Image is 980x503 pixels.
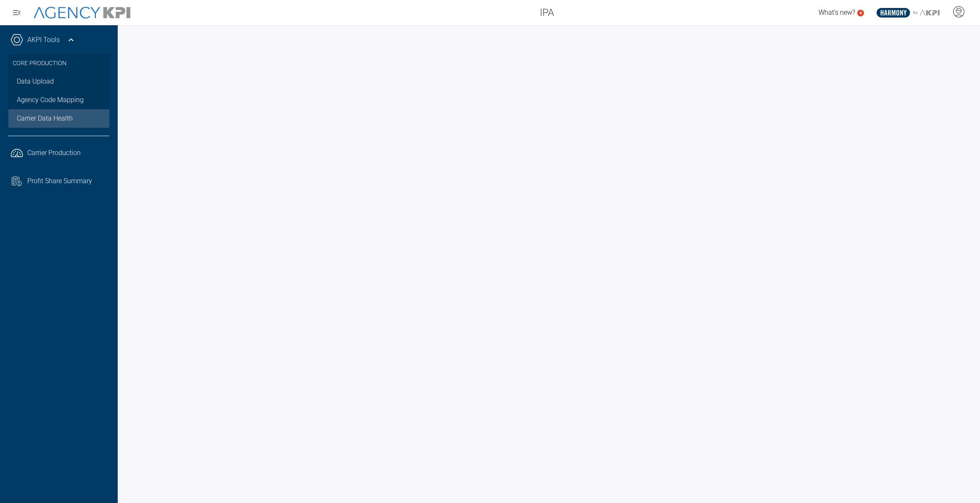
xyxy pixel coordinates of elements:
[27,148,81,158] span: Carrier Production
[8,91,109,109] a: Agency Code Mapping
[27,176,92,186] span: Profit Share Summary
[17,113,73,124] span: Carrier Data Health
[540,5,554,20] span: IPA
[859,11,862,15] text: 4
[819,8,855,16] span: What's new?
[34,7,130,19] img: AgencyKPI
[13,55,105,72] h3: Core Production
[27,35,60,45] a: AKPI Tools
[8,72,109,91] a: Data Upload
[8,109,109,128] a: Carrier Data Health
[857,10,864,16] a: 4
